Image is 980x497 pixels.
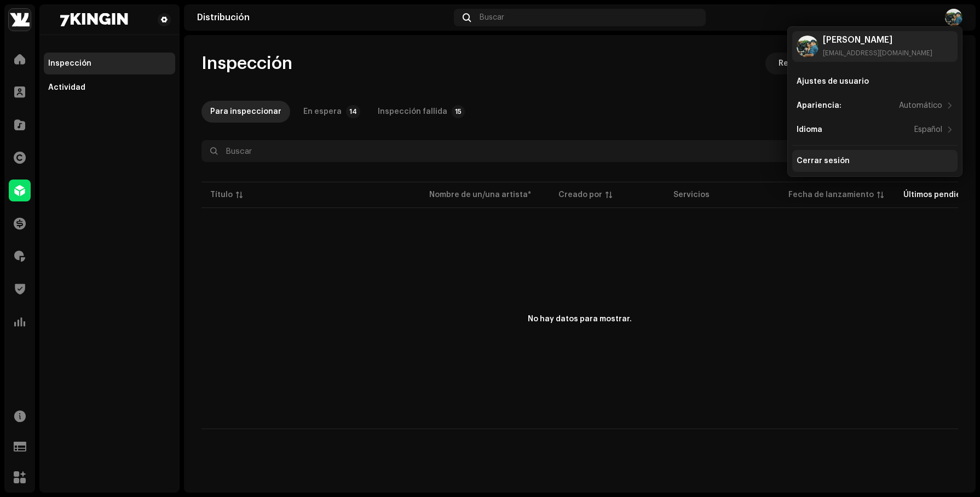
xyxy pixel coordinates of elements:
[914,125,942,134] div: Español
[44,53,175,74] re-m-nav-item: Inspección
[823,36,932,44] div: [PERSON_NAME]
[528,314,632,325] div: No hay datos para mostrar.
[779,53,831,74] span: Retiro en lote
[899,101,942,110] div: Automático
[797,77,869,86] div: Ajustes de usuario
[792,150,958,172] re-m-nav-item: Cerrar sesión
[48,83,85,92] div: Actividad
[792,71,958,93] re-m-nav-item: Ajustes de usuario
[346,105,360,118] p-badge: 14
[378,101,447,123] div: Inspección fallida
[210,101,281,123] div: Para inspeccionar
[201,53,292,74] span: Inspección
[797,125,822,134] div: Idioma
[792,119,958,141] re-m-nav-item: Idioma
[797,157,850,165] div: Cerrar sesión
[201,140,897,162] input: Buscar
[797,36,818,57] img: 9d8bb8e1-882d-4cad-b6ab-e8a3da621c55
[48,13,140,26] img: 6df5c573-c4d5-448d-ab94-991ec08b5a1f
[48,59,91,68] div: Inspección
[480,13,504,22] span: Buscar
[452,105,465,118] p-badge: 15
[44,77,175,99] re-m-nav-item: Actividad
[765,53,844,74] button: Retiro en lote
[797,101,841,110] div: Apariencia:
[792,95,958,117] re-m-nav-item: Apariencia:
[9,9,31,31] img: a0cb7215-512d-4475-8dcc-39c3dc2549d0
[823,49,932,57] div: [EMAIL_ADDRESS][DOMAIN_NAME]
[303,101,342,123] div: En espera
[945,9,962,26] img: 9d8bb8e1-882d-4cad-b6ab-e8a3da621c55
[197,13,449,22] div: Distribución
